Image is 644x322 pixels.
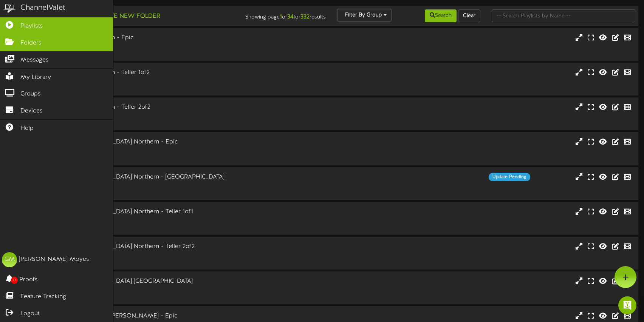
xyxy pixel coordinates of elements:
[30,118,275,125] div: # 871
[228,9,331,22] div: Showing page of for results
[20,293,66,301] span: Feature Tracking
[30,242,275,251] div: AZ - 056 - [GEOGRAPHIC_DATA] Northern - Teller 2of2
[489,173,530,181] div: Update Pending
[30,42,275,49] div: Landscape ( 16:9 )
[19,276,38,284] span: Proofs
[20,124,34,133] span: Help
[280,14,282,20] strong: 1
[300,14,310,20] strong: 332
[30,216,275,222] div: Landscape ( 16:9 )
[492,9,635,22] input: -- Search Playlists by Name --
[30,68,275,77] div: AZ - 033 - Mesa Southern - Teller 1of2
[20,90,41,99] span: Groups
[337,9,392,22] button: Filter By Group
[20,3,65,14] div: ChannelValet
[30,49,275,55] div: # 876
[30,188,275,194] div: # 5650
[30,146,275,153] div: Landscape ( 16:9 )
[11,277,18,284] span: 0
[20,73,51,82] span: My Library
[425,9,457,22] button: Search
[87,12,163,21] button: Create New Folder
[30,34,275,42] div: AZ - 033 - Mesa Southern - Epic
[30,181,275,188] div: Portrait ( 9:16 )
[20,107,43,116] span: Devices
[30,251,275,257] div: Landscape ( 16:9 )
[30,208,275,216] div: AZ - 056 - [GEOGRAPHIC_DATA] Northern - Teller 1of1
[30,312,275,320] div: AZ - 145 - Queen Creek [PERSON_NAME] - Epic
[20,22,43,31] span: Playlists
[2,252,17,267] div: GM
[30,257,275,264] div: # 875
[30,277,275,286] div: AZ - 056 - [GEOGRAPHIC_DATA] [GEOGRAPHIC_DATA]
[30,173,275,182] div: AZ - 056 - [GEOGRAPHIC_DATA] Northern - [GEOGRAPHIC_DATA]
[30,83,275,90] div: # 870
[30,286,275,292] div: Landscape ( 16:9 )
[30,223,275,229] div: # 874
[30,138,275,146] div: AZ - 056 - [GEOGRAPHIC_DATA] Northern - Epic
[30,77,275,83] div: Landscape ( 16:9 )
[20,39,42,48] span: Folders
[20,310,40,318] span: Logout
[287,14,294,20] strong: 34
[30,292,275,299] div: # 5652
[20,56,49,65] span: Messages
[30,103,275,112] div: AZ - 033 - Mesa Southern - Teller 2of2
[30,112,275,118] div: Landscape ( 16:9 )
[618,296,636,314] div: Open Intercom Messenger
[458,9,480,22] button: Clear
[30,153,275,159] div: # 5649
[19,255,89,264] div: [PERSON_NAME] Moyes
